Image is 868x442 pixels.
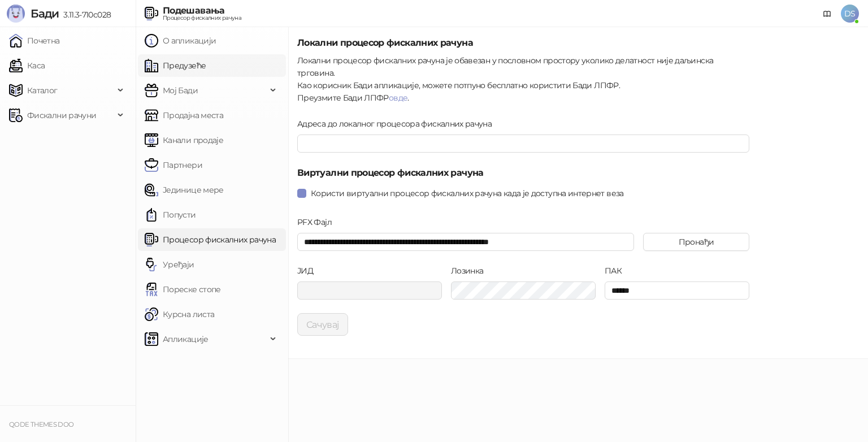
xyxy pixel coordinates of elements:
[297,36,749,50] h5: Локални процесор фискалних рачуна
[145,29,216,52] a: О апликацији
[145,54,206,77] a: Предузеће
[163,6,241,15] div: Подешавања
[163,328,209,350] span: Апликације
[145,179,224,201] a: Јединице мере
[9,29,60,52] a: Почетна
[297,216,338,228] label: PFX Фајл
[297,281,442,300] input: ЈИД
[297,265,320,277] label: ЈИД
[59,10,111,20] span: 3.11.3-710c028
[297,118,499,130] label: Адреса до локалног процесора фискалних рачуна
[31,7,59,20] span: Бади
[145,104,223,127] a: Продајна места
[605,281,749,300] input: ПАК
[163,15,241,21] div: Процесор фискалних рачуна
[27,79,58,102] span: Каталог
[9,54,45,77] a: Каса
[7,5,25,23] img: Logo
[451,281,596,300] input: Лозинка
[9,421,73,428] small: QODE THEMES DOO
[27,104,96,127] span: Фискални рачуни
[145,129,223,151] a: Канали продаје
[841,5,859,23] span: DS
[145,253,194,276] a: Уређаји
[818,5,836,23] a: Документација
[297,233,634,251] input: PFX Фајл
[297,54,749,104] div: Локални процесор фискалних рачуна је обавезан у пословном простору уколико делатност није даљинск...
[643,233,749,251] button: Пронађи
[297,313,348,336] button: Сачувај
[297,135,749,153] input: Адреса до локалног процесора фискалних рачуна
[163,79,198,102] span: Мој Бади
[145,278,221,301] a: Пореске стопе
[145,154,202,176] a: Партнери
[389,93,407,103] a: овде
[145,303,214,326] a: Курсна листа
[605,265,628,277] label: ПАК
[451,265,491,277] label: Лозинка
[145,203,196,226] a: Попусти
[145,228,276,251] a: Процесор фискалних рачуна
[297,166,749,180] h5: Виртуални процесор фискалних рачуна
[306,187,628,200] span: Користи виртуални процесор фискалних рачуна када је доступна интернет веза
